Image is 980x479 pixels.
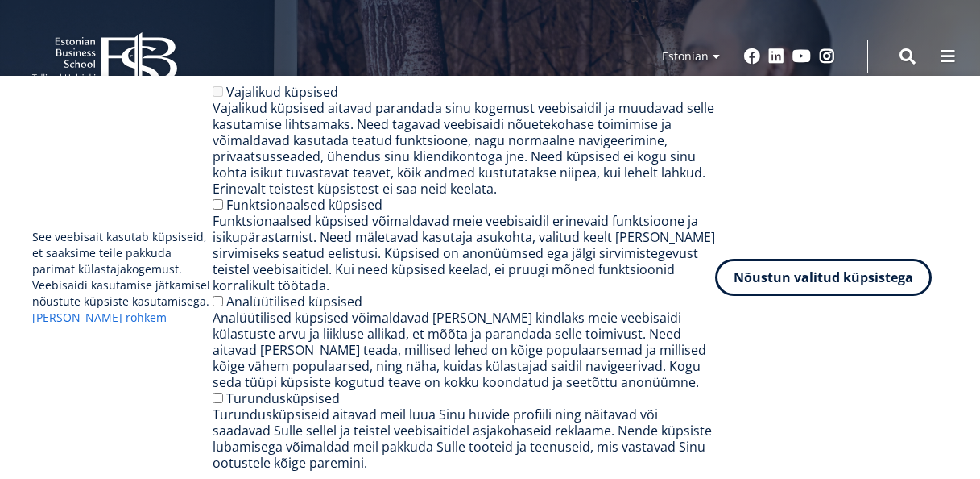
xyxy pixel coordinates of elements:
button: Nõustun valitud küpsistega [715,259,932,296]
div: Turundusküpsiseid aitavad meil luua Sinu huvide profiili ning näitavad või saadavad Sulle sellel ... [213,406,715,471]
label: Funktsionaalsed küpsised [226,196,382,214]
a: Youtube [792,48,811,65]
a: Facebook [744,48,760,65]
label: Vajalikud küpsised [226,83,338,101]
a: Linkedin [768,48,784,65]
div: Funktsionaalsed küpsised võimaldavad meie veebisaidil erinevaid funktsioone ja isikupärastamist. ... [213,213,715,294]
div: Vajalikud küpsised aitavad parandada sinu kogemust veebisaidil ja muudavad selle kasutamise lihts... [213,100,715,197]
a: Instagram [819,48,835,65]
div: Analüütilised küpsised võimaldavad [PERSON_NAME] kindlaks meie veebisaidi külastuste arvu ja liik... [213,310,715,390]
p: See veebisait kasutab küpsiseid, et saaksime teile pakkuda parimat külastajakogemust. Veebisaidi ... [32,229,213,326]
a: [PERSON_NAME] rohkem [32,310,167,326]
label: Analüütilised küpsised [226,293,362,310]
label: Turundusküpsised [226,389,340,407]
